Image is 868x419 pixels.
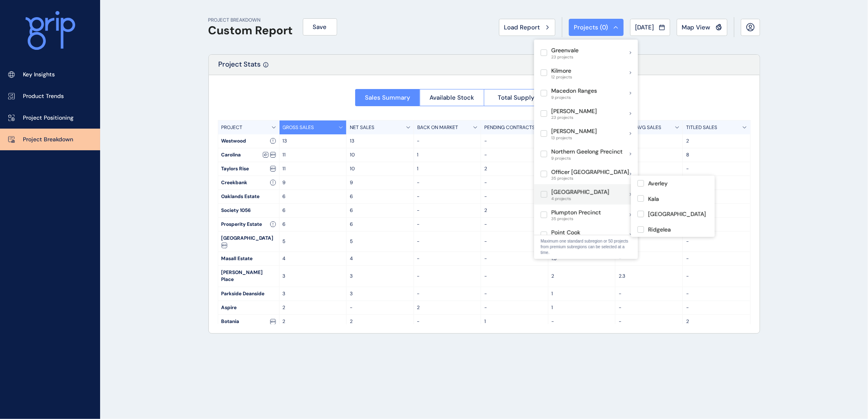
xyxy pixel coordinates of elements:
[484,138,545,145] p: -
[417,138,478,145] p: -
[417,318,478,325] p: -
[417,290,478,297] p: -
[551,67,572,75] p: Kilmore
[648,226,671,234] p: Ridgelea
[551,115,597,120] span: 23 projects
[417,193,478,200] p: -
[313,23,327,31] span: Save
[283,179,343,186] p: 9
[552,318,612,325] p: -
[551,229,580,237] p: Point Cook
[218,266,279,287] div: [PERSON_NAME] Place
[23,114,74,122] p: Project Positioning
[23,92,64,100] p: Product Trends
[218,218,279,231] div: Prosperity Estate
[682,23,711,31] span: Map View
[218,232,279,252] div: [GEOGRAPHIC_DATA]
[484,89,548,106] button: Total Supply
[551,95,597,100] span: 9 projects
[551,55,579,60] span: 23 projects
[218,176,279,189] div: Creekbank
[417,179,478,186] p: -
[417,221,478,228] p: -
[417,165,478,172] p: 1
[569,19,624,36] button: Projects (0)
[541,238,631,256] p: Maximum one standard subregion or 50 projects from premium subregions can be selected at a time.
[208,24,293,38] h1: Custom Report
[283,238,343,245] p: 5
[686,304,747,311] p: -
[420,89,484,106] button: Available Stock
[552,290,612,297] p: 1
[619,124,661,131] p: 12 MTH AVG SALES
[619,238,679,245] p: -
[686,221,747,228] p: -
[350,273,410,280] p: 3
[283,273,343,280] p: 3
[350,207,410,214] p: 6
[218,287,279,301] div: Parkside Deanside
[283,221,343,228] p: 6
[430,94,474,102] span: Available Stock
[355,89,420,106] button: Sales Summary
[350,152,410,158] p: 10
[221,124,243,131] p: PROJECT
[417,124,458,131] p: BACK ON MARKET
[630,19,670,36] button: [DATE]
[417,207,478,214] p: -
[619,165,679,172] p: -
[686,273,747,280] p: -
[552,273,612,280] p: 2
[23,136,73,144] p: Project Breakdown
[484,152,545,158] p: -
[619,273,679,280] p: 2.3
[484,207,545,214] p: 2
[686,165,747,172] p: -
[350,138,410,145] p: 13
[350,179,410,186] p: 9
[686,193,747,200] p: -
[619,152,679,158] p: -
[365,94,410,102] span: Sales Summary
[635,23,654,31] span: [DATE]
[283,318,343,325] p: 2
[484,255,545,262] p: -
[551,188,609,196] p: [GEOGRAPHIC_DATA]
[686,238,747,245] p: -
[484,179,545,186] p: -
[219,60,261,75] p: Project Stats
[551,196,609,201] span: 4 projects
[283,165,343,172] p: 11
[484,193,545,200] p: -
[686,255,747,262] p: -
[417,255,478,262] p: -
[551,209,601,217] p: Plumpton Precinct
[484,318,545,325] p: 1
[417,304,478,311] p: 2
[686,179,747,186] p: -
[551,127,597,136] p: [PERSON_NAME]
[218,162,279,176] div: Taylors Rise
[551,47,579,55] p: Greenvale
[484,304,545,311] p: -
[551,75,572,80] span: 12 projects
[619,318,679,325] p: -
[686,138,747,145] p: 2
[498,94,535,102] span: Total Supply
[283,152,343,158] p: 11
[218,134,279,148] div: Westwood
[484,221,545,228] p: -
[484,165,545,172] p: 2
[619,290,679,297] p: -
[218,252,279,265] div: Masall Estate
[283,138,343,145] p: 13
[23,71,55,79] p: Key Insights
[551,156,623,161] span: 9 projects
[218,301,279,314] div: Aspire
[350,255,410,262] p: 4
[686,152,747,158] p: 8
[686,318,747,325] p: 2
[350,221,410,228] p: 6
[350,290,410,297] p: 3
[619,304,679,311] p: -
